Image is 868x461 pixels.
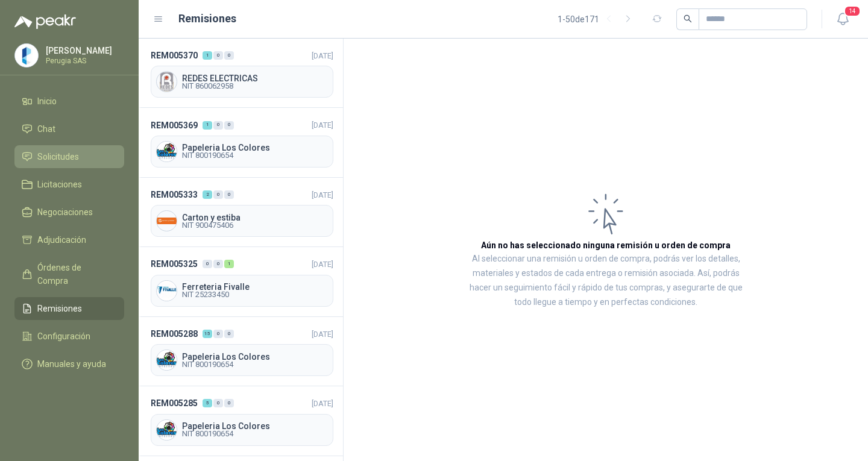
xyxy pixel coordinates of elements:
span: REM005369 [151,119,198,132]
span: REDES ELECTRICAS [182,74,328,83]
div: 0 [203,260,212,268]
a: Inicio [14,90,124,113]
img: Company Logo [157,72,177,92]
span: Negociaciones [37,205,93,219]
h3: Aún no has seleccionado ninguna remisión u orden de compra [481,239,731,252]
a: Solicitudes [14,145,124,168]
span: [DATE] [312,121,333,130]
span: [DATE] [312,51,333,60]
span: REM005288 [151,327,198,340]
span: REM005370 [151,49,198,62]
span: search [684,14,692,23]
span: Papeleria Los Colores [182,143,328,152]
span: Manuales y ayuda [37,357,106,371]
span: NIT 800190654 [182,152,328,159]
a: Negociaciones [14,201,124,224]
p: Perugia SAS [46,57,121,64]
div: 0 [224,51,234,60]
div: 5 [203,399,212,407]
div: 0 [224,190,234,199]
span: Papeleria Los Colores [182,422,328,430]
span: Licitaciones [37,178,82,191]
span: NIT 860062958 [182,83,328,90]
img: Company Logo [15,44,38,67]
div: 0 [213,330,223,338]
span: NIT 900475406 [182,222,328,229]
a: Órdenes de Compra [14,256,124,292]
div: 0 [213,190,223,199]
span: REM005285 [151,397,198,410]
a: REM005325001[DATE] Company LogoFerreteria FivalleNIT 25233450 [139,247,343,316]
span: Configuración [37,330,90,343]
div: 0 [213,260,223,268]
span: REM005333 [151,188,198,201]
div: 15 [203,330,212,338]
span: Solicitudes [37,150,79,163]
img: Company Logo [157,211,177,231]
span: [DATE] [312,330,333,339]
div: 0 [224,399,234,407]
a: Manuales y ayuda [14,353,124,375]
div: 1 [203,121,212,130]
span: NIT 25233450 [182,291,328,298]
span: Adjudicación [37,233,86,246]
img: Company Logo [157,350,177,370]
img: Logo peakr [14,14,76,29]
a: REM005370100[DATE] Company LogoREDES ELECTRICASNIT 860062958 [139,39,343,108]
div: 1 - 50 de 171 [558,10,638,29]
a: REM005285500[DATE] Company LogoPapeleria Los ColoresNIT 800190654 [139,386,343,456]
span: [DATE] [312,190,333,199]
span: Papeleria Los Colores [182,353,328,361]
span: Inicio [37,95,57,108]
button: 14 [832,8,854,30]
div: 0 [213,399,223,407]
span: NIT 800190654 [182,430,328,437]
a: Chat [14,118,124,140]
span: NIT 800190654 [182,361,328,368]
p: Al seleccionar una remisión u orden de compra, podrás ver los detalles, materiales y estados de c... [464,252,747,310]
span: [DATE] [312,260,333,269]
div: 1 [203,51,212,60]
img: Company Logo [157,420,177,440]
span: Remisiones [37,302,82,315]
a: REM0052881500[DATE] Company LogoPapeleria Los ColoresNIT 800190654 [139,317,343,386]
span: REM005325 [151,257,198,271]
span: Ferreteria Fivalle [182,283,328,291]
span: Órdenes de Compra [37,261,113,287]
span: [DATE] [312,399,333,408]
a: Licitaciones [14,173,124,196]
a: Remisiones [14,297,124,320]
a: REM005369100[DATE] Company LogoPapeleria Los ColoresNIT 800190654 [139,108,343,177]
img: Company Logo [157,281,177,301]
div: 0 [224,330,234,338]
a: Adjudicación [14,228,124,251]
h1: Remisiones [178,10,236,27]
span: Carton y estiba [182,213,328,222]
div: 2 [203,190,212,199]
p: [PERSON_NAME] [46,46,121,55]
div: 0 [213,51,223,60]
div: 0 [224,121,234,130]
a: Configuración [14,325,124,348]
img: Company Logo [157,142,177,162]
a: REM005333200[DATE] Company LogoCarton y estibaNIT 900475406 [139,178,343,247]
span: 14 [844,5,861,17]
div: 0 [213,121,223,130]
span: Chat [37,122,55,136]
div: 1 [224,260,234,268]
